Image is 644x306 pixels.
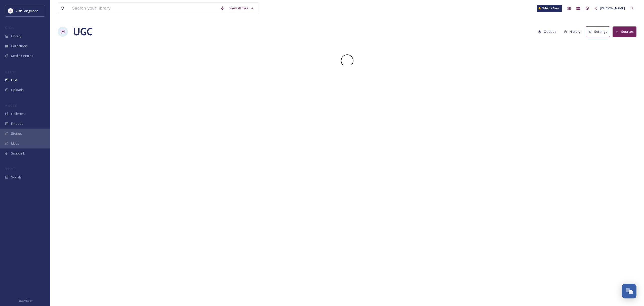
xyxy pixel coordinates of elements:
span: Media Centres [11,53,33,58]
button: History [561,27,583,37]
span: [PERSON_NAME] [600,6,625,10]
a: Settings [586,26,613,37]
button: Queued [536,27,559,37]
span: Library [11,34,21,39]
span: Socials [11,175,22,180]
span: SnapLink [11,151,25,156]
span: Uploads [11,87,24,92]
a: Privacy Policy [18,297,32,303]
a: View all files [227,3,256,13]
span: Galleries [11,111,25,116]
span: Visit Longmont [16,9,38,13]
input: Search your library [70,3,218,14]
span: MEDIA [5,26,14,30]
button: Sources [613,26,636,37]
span: Stories [11,131,22,136]
span: UGC [11,78,18,82]
a: [PERSON_NAME] [592,3,627,13]
span: WIDGETS [5,104,17,107]
a: History [561,27,586,37]
span: COLLECT [5,70,16,74]
span: Collections [11,44,28,48]
span: Maps [11,141,19,146]
span: Embeds [11,121,23,126]
span: Privacy Policy [18,299,32,302]
button: Open Chat [622,284,636,298]
span: SOCIALS [5,167,15,171]
a: UGC [73,24,93,39]
a: Queued [536,27,561,37]
img: longmont.jpg [8,8,13,13]
button: Settings [586,26,610,37]
a: What's New [537,5,562,12]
